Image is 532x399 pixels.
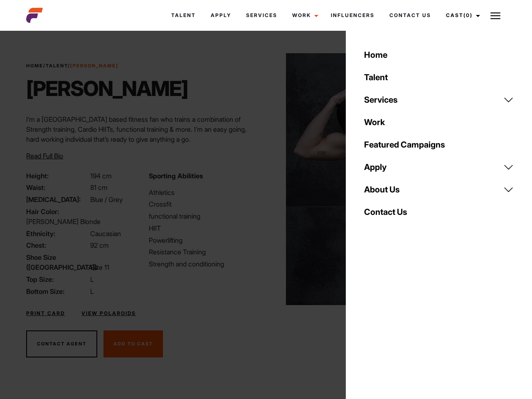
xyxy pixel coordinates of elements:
[149,247,261,257] li: Resistance Training
[149,211,261,221] li: functional training
[463,12,473,18] span: (0)
[149,187,261,197] li: Athletics
[26,114,261,144] p: I’m a [GEOGRAPHIC_DATA] based fitness fan who trains a combination of Strength training, Cardio H...
[26,195,89,204] span: [MEDICAL_DATA]:
[26,182,89,192] span: Waist:
[81,310,136,317] a: View Polaroids
[285,4,323,27] a: Work
[90,195,123,204] span: Blue / Grey
[164,4,203,27] a: Talent
[26,310,65,317] a: Print Card
[359,178,519,201] a: About Us
[26,252,89,272] span: Shoe Size ([GEOGRAPHIC_DATA]):
[26,229,89,239] span: Ethnicity:
[26,152,63,160] span: Read Full Bio
[26,207,89,217] span: Hair Color:
[239,4,285,27] a: Services
[70,63,118,69] strong: [PERSON_NAME]
[149,259,261,269] li: Strength and conditioning
[26,151,63,161] button: Read Full Bio
[359,111,519,133] a: Work
[26,76,188,101] h1: [PERSON_NAME]
[438,4,485,27] a: Cast(0)
[46,63,68,69] a: Talent
[382,4,438,27] a: Contact Us
[149,223,261,233] li: HIIT
[90,263,109,271] span: Size 11
[490,11,500,21] img: Burger icon
[90,241,109,249] span: 92 cm
[359,201,519,223] a: Contact Us
[26,63,43,69] a: Home
[26,7,43,24] img: cropped-aefm-brand-fav-22-square.png
[103,330,163,358] button: Add To Cast
[149,235,261,245] li: Powerlifting
[90,275,94,283] span: L
[90,287,94,296] span: L
[90,183,108,192] span: 81 cm
[26,330,97,358] button: Contact Agent
[359,89,519,111] a: Services
[26,171,89,181] span: Height:
[323,4,382,27] a: Influencers
[359,44,519,66] a: Home
[26,240,89,250] span: Chest:
[26,286,89,296] span: Bottom Size:
[359,133,519,156] a: Featured Campaigns
[359,156,519,178] a: Apply
[26,217,101,226] span: [PERSON_NAME] Blonde
[149,172,203,180] strong: Sporting Abilities
[359,66,519,89] a: Talent
[113,341,153,347] span: Add To Cast
[203,4,239,27] a: Apply
[26,274,89,284] span: Top Size:
[149,199,261,209] li: Crossfit
[90,229,121,238] span: Caucasian
[90,172,112,180] span: 194 cm
[26,62,118,69] span: / /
